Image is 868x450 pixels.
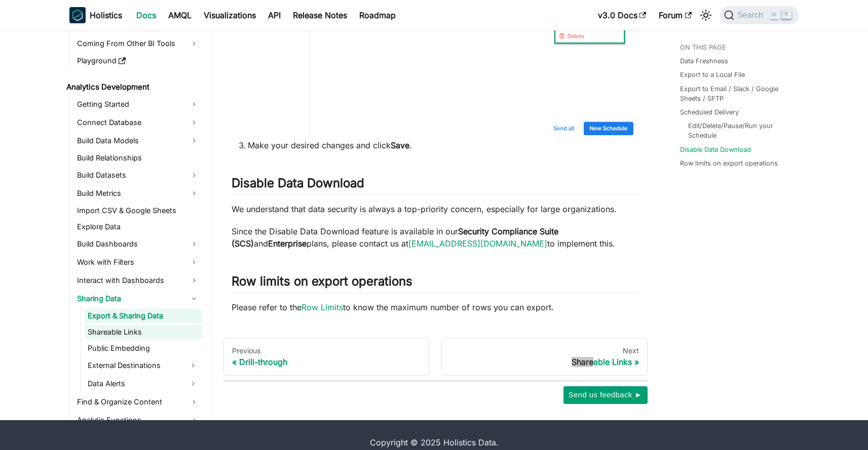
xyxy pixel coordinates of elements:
a: Export to Email / Slack / Google Sheets / SFTP [680,84,793,103]
a: Edit/Delete/Pause/Run your Schedule [688,121,789,140]
img: Holistics [69,7,86,23]
h2: Disable Data Download [232,176,639,195]
a: Work with Filters [74,254,202,270]
a: Analytic Functions [74,412,202,428]
nav: Docs sidebar [59,1,211,420]
a: Forum [653,7,698,23]
button: Search (Command+K) [720,6,799,24]
a: Row limits on export operations [680,158,778,168]
button: Switch between dark and light mode (currently light mode) [698,7,714,23]
a: API [262,7,287,23]
kbd: K [781,10,791,19]
a: Row Limits [301,302,343,312]
div: Copyright © 2025 Holistics Data. [112,436,757,448]
a: Find & Organize Content [74,394,202,410]
a: Shareable Links [85,325,202,339]
a: Disable Data Download [680,145,751,154]
a: AMQL [162,7,198,23]
div: Previous [232,346,421,355]
a: Coming From Other BI Tools [74,35,202,52]
button: Send us feedback ► [563,386,648,403]
span: Search [734,11,769,20]
a: Roadmap [353,7,402,23]
p: We understand that data security is always a top-priority concern, especially for large organizat... [232,203,639,215]
button: Expand sidebar category 'External Destinations' [184,357,202,374]
a: Export to a Local File [680,70,745,79]
a: Data Alerts [85,376,184,392]
a: Public Embedding [85,341,202,355]
p: Please refer to the to know the maximum number of rows you can export. [232,301,639,313]
kbd: ⌘ [769,11,779,20]
a: Data Freshness [680,56,728,66]
li: Make your desired changes and click . [248,139,639,151]
a: Getting Started [74,96,202,112]
strong: Enterprise [268,238,307,249]
a: Build Relationships [74,151,202,165]
div: Next [450,346,639,355]
span: Send us feedback ► [569,388,643,401]
div: Shareable Links [450,357,639,367]
a: Build Metrics [74,185,202,201]
a: Build Data Models [74,133,202,149]
a: Playground [74,54,202,68]
a: PreviousDrill-through [223,338,430,376]
nav: Docs pages [223,338,648,376]
a: Interact with Dashboards [74,272,202,289]
a: Scheduled Delivery [680,107,739,117]
strong: Save [391,140,409,150]
a: Release Notes [287,7,353,23]
a: Analytics Development [63,80,202,94]
a: v3.0 Docs [592,7,653,23]
b: Holistics [90,9,122,21]
a: NextShareable Links [441,338,648,376]
a: HolisticsHolistics [69,7,122,23]
a: Visualizations [198,7,262,23]
strong: Security Compliance Suite (SCS) [232,226,558,249]
a: Explore Data [74,220,202,234]
a: Build Datasets [74,167,202,183]
h2: Row limits on export operations [232,274,639,293]
a: Connect Database [74,114,202,131]
div: Drill-through [232,357,421,367]
a: Sharing Data [74,291,202,307]
a: Docs [130,7,162,23]
p: Since the Disable Data Download feature is available in our and plans, please contact us at to im... [232,225,639,250]
a: Import CSV & Google Sheets [74,203,202,218]
a: External Destinations [85,357,184,374]
a: [EMAIL_ADDRESS][DOMAIN_NAME] [408,238,547,249]
button: Expand sidebar category 'Data Alerts' [184,376,202,392]
a: Export & Sharing Data [85,309,202,323]
a: Build Dashboards [74,236,202,252]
